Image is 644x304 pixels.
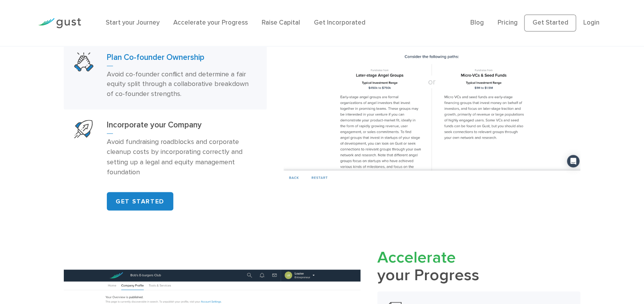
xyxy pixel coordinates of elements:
[107,52,256,66] h3: Plan Co-founder Ownership
[583,19,599,26] a: Login
[74,120,93,138] img: Start Your Company
[107,69,256,99] p: Avoid co-founder conflict and determine a fair equity split through a collaborative breakdown of ...
[377,248,456,267] span: Accelerate
[74,52,93,71] img: Plan Co Founder Ownership
[38,18,81,28] img: Gust Logo
[470,19,483,26] a: Blog
[524,15,576,31] a: Get Started
[106,19,159,26] a: Start your Journey
[314,19,365,26] a: Get Incorporated
[64,42,267,110] a: Plan Co Founder OwnershipPlan Co-founder OwnershipAvoid co-founder conflict and determine a fair ...
[173,19,248,26] a: Accelerate your Progress
[64,109,267,187] a: Start Your CompanyIncorporate your CompanyAvoid fundraising roadblocks and corporate cleanup cost...
[107,192,173,210] a: GET STARTED
[377,249,580,284] h2: your Progress
[107,137,256,177] p: Avoid fundraising roadblocks and corporate cleanup costs by incorporating correctly and setting u...
[497,19,517,26] a: Pricing
[107,120,256,134] h3: Incorporate your Company
[262,19,300,26] a: Raise Capital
